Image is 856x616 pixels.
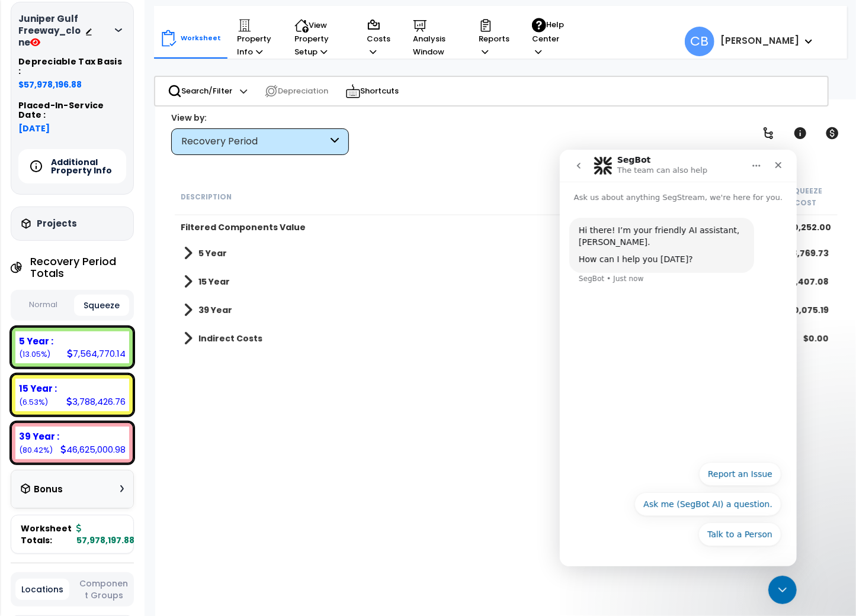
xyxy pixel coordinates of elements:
small: 13.047611713562887% [19,349,50,359]
span: [DATE] [18,122,126,134]
p: Worksheet [181,33,222,44]
b: 5 Year : [19,335,53,347]
button: Locations [15,579,69,600]
h3: Bonus [34,485,63,495]
button: Squeeze [74,295,130,316]
div: $291,407.08 [777,276,829,288]
div: $3,268,769.73 [768,247,829,259]
div: Depreciation [258,78,335,104]
iframe: Intercom live chat [560,150,797,566]
p: Analysis Window [413,18,456,59]
span: CB [685,27,714,56]
iframe: Intercom live chat [768,576,797,604]
div: Recovery Period [181,135,328,149]
b: Indirect Costs [198,333,262,344]
b: 39 Year [198,304,232,316]
h5: Placed-In-Service Date : [18,101,126,120]
h3: Juniper Gulf Freeway_clone [18,13,85,49]
b: 39 Year : [19,430,59,443]
p: Depreciation [264,84,329,98]
p: Reports [479,18,509,59]
h4: Recovery Period Totals [30,256,134,279]
small: Description [181,192,232,202]
b: 15 Year [198,276,230,288]
div: Shortcuts [339,77,406,105]
span: Worksheet Totals: [21,523,72,546]
small: 6.5342264896743245% [19,397,48,407]
small: 80.41816179676279% [19,445,53,455]
p: View Property Setup [294,18,344,59]
p: Help Center [532,18,564,59]
b: 57,978,197.88 [76,523,134,546]
button: Normal [15,295,71,315]
b: 5 Year [198,247,227,259]
div: $7,860,075.19 [770,304,829,316]
div: 3,788,426.76 [66,395,126,408]
div: 46,625,000.98 [60,443,126,456]
h5: Additional Property Info [51,158,134,175]
span: $57,978,196.88 [18,79,126,91]
b: [PERSON_NAME] [720,34,799,47]
p: Search/Filter [168,84,233,98]
h5: Depreciable Tax Basis : [18,57,126,76]
div: $0.00 [803,333,829,344]
h3: Projects [37,218,77,230]
div: 7,564,770.14 [67,347,126,360]
p: Shortcuts [345,83,399,99]
small: Squeeze Cost [788,186,822,208]
button: Component Groups [75,577,132,602]
p: Property Info [238,18,272,59]
b: Filtered Components Value [181,221,306,233]
b: 15 Year : [19,382,57,395]
div: View by: [171,112,349,124]
b: $11,420,252.00 [768,221,832,233]
p: Costs [367,18,390,59]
